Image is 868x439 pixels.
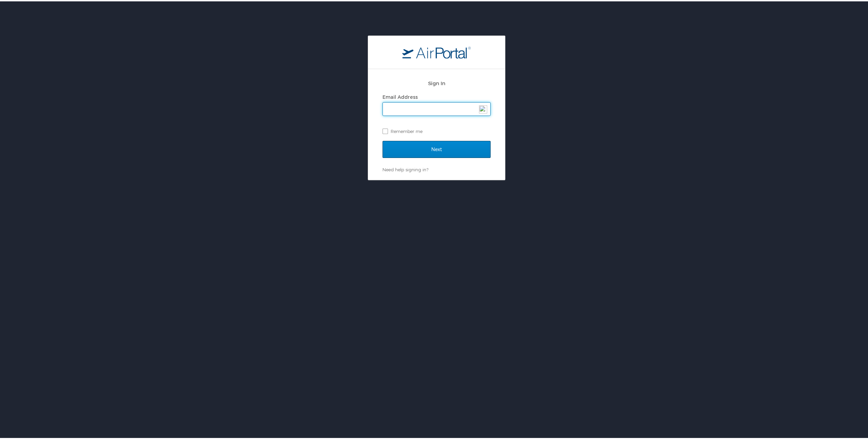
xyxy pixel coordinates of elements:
img: logo [402,45,471,57]
label: Email Address [383,93,418,98]
input: Next [383,139,491,157]
a: Need help signing in? [383,165,428,171]
h2: Sign In [383,78,491,86]
label: Remember me [383,125,491,135]
img: npw-badge-icon-locked.svg [479,104,487,112]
